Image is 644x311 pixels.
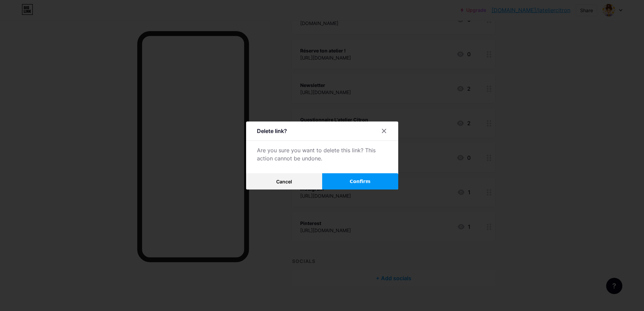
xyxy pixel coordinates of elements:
button: Cancel [246,173,322,190]
button: Confirm [322,173,398,190]
div: Are you sure you want to delete this link? This action cannot be undone. [257,146,387,162]
span: Confirm [350,178,371,185]
span: Cancel [276,179,292,184]
div: Delete link? [257,127,287,135]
